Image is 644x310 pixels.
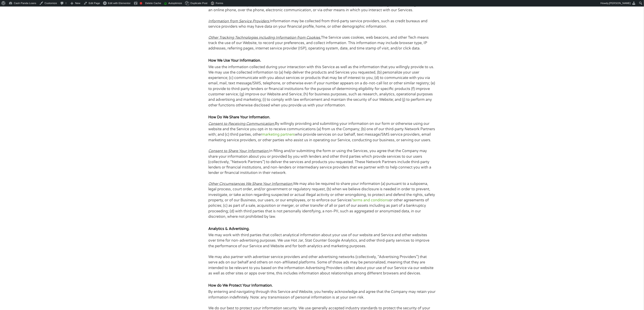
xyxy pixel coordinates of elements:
h5: . [209,58,436,63]
p: In filling and/or submitting the form or using the Services, you agree that the Company may share... [209,148,436,175]
u: Other Circumstances We Share Your Information. [209,182,293,186]
strong: How do We Protect Your Information. [209,283,273,288]
strong: How We Use Your Information [209,58,260,63]
u: Other Tracking Technologies including Information from Cookies. [209,35,321,40]
u: Consent to Receiving Communication. [209,121,275,126]
u: . [269,19,270,23]
p: We may also be required to share your information (a) pursuant to a subpoena, legal process, cour... [209,181,436,219]
a: terms and conditions [353,198,389,202]
div: Focus keyphrase not set [140,2,142,4]
p: By willingly providing and submitting your information on our form or otherwise using our website... [209,121,436,143]
p: We may also partner with advertiser service providers and other advertising networks (collectivel... [209,254,436,276]
strong: How Do We Share Your Information. [209,115,270,119]
u: Information from Service Providers [209,19,269,23]
u: Consent to Share Your Information. [209,149,269,153]
p: By entering and navigating through this Service and Website, you hereby acknowledge and agree tha... [209,289,436,300]
p: We may work with third parties that collect analytical information about your use of our website ... [209,232,436,249]
span: Edit with Elementor [108,2,131,4]
span: [PERSON_NAME] [609,2,631,4]
p: The Service uses cookies, web beacons, and other Tech means track the use of our Website, to reco... [209,35,436,51]
strong: Analytics & Advertising [209,227,249,231]
p: Information may be collected from third-party service providers, such as credit bureaus and servi... [209,18,436,29]
h5: . [209,227,436,231]
a: marketing partners [262,132,295,137]
p: We use the information collected during your interaction with this Service as well as the informa... [209,64,436,108]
